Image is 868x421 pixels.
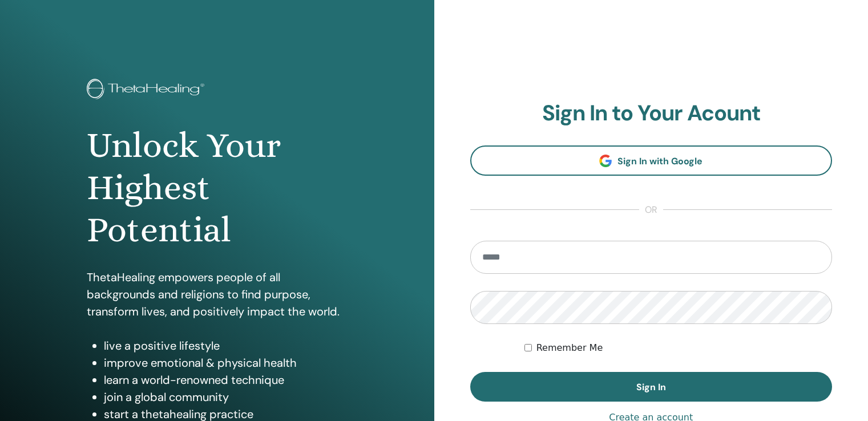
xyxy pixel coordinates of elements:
[536,341,603,355] label: Remember Me
[104,337,348,354] li: live a positive lifestyle
[636,381,666,393] span: Sign In
[470,100,833,127] h2: Sign In to Your Acount
[639,203,663,217] span: or
[104,354,348,371] li: improve emotional & physical health
[617,155,703,167] span: Sign In with Google
[470,145,833,176] a: Sign In with Google
[104,388,348,406] li: join a global community
[104,371,348,388] li: learn a world-renowned technique
[524,341,832,355] div: Keep me authenticated indefinitely or until I manually logout
[470,372,833,402] button: Sign In
[87,269,348,320] p: ThetaHealing empowers people of all backgrounds and religions to find purpose, transform lives, a...
[87,124,348,252] h1: Unlock Your Highest Potential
